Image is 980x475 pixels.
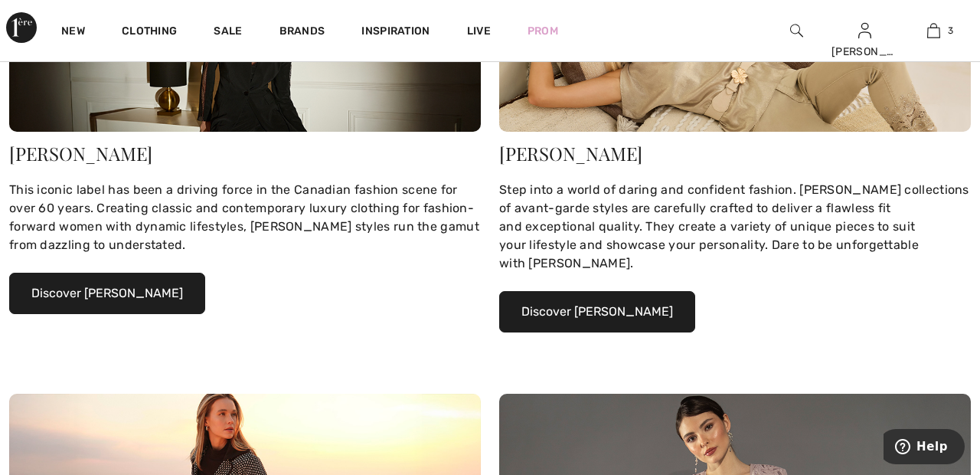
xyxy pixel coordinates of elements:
span: 3 [948,24,953,38]
span: Inspiration [361,25,430,41]
div: [PERSON_NAME] [831,44,899,60]
img: search the website [790,21,803,40]
img: My Info [858,21,871,40]
img: 1ère Avenue [6,12,37,43]
a: 3 [900,21,967,40]
div: [PERSON_NAME] [9,144,481,162]
a: New [61,25,85,41]
img: My Bag [927,21,940,40]
div: [PERSON_NAME] [499,144,971,162]
a: Brands [279,25,325,41]
a: Sale [214,25,242,41]
button: Discover [PERSON_NAME] [499,291,695,332]
a: Clothing [122,25,177,41]
a: Sign In [858,23,871,38]
button: Discover [PERSON_NAME] [9,273,205,314]
div: This iconic label has been a driving force in the Canadian fashion scene for over 60 years. Creat... [9,181,481,254]
a: Live [467,23,491,39]
a: Prom [528,23,558,39]
div: Step into a world of daring and confident fashion. [PERSON_NAME] collections of avant-garde style... [499,181,971,273]
iframe: Opens a widget where you can find more information [884,429,965,467]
